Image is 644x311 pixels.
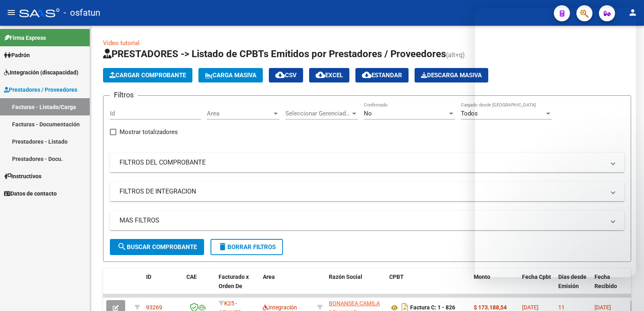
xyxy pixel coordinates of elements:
[475,8,636,277] iframe: Intercom live chat
[362,70,372,80] mat-icon: cloud_download
[389,274,404,280] span: CPBT
[594,274,617,289] span: Fecha Recibido
[522,304,539,311] span: [DATE]
[474,274,490,280] span: Monto
[309,68,349,82] button: EXCEL
[110,153,624,172] mat-expansion-panel-header: FILTROS DEL COMPROBANTE
[4,172,41,181] span: Instructivos
[207,110,272,117] span: Area
[218,243,276,251] span: Borrar Filtros
[4,68,78,77] span: Integración (discapacidad)
[591,268,627,304] datatable-header-cell: Fecha Recibido
[446,51,465,59] span: (alt+q)
[211,239,283,255] button: Borrar Filtros
[110,211,624,230] mat-expansion-panel-header: MAS FILTROS
[364,110,372,117] span: No
[110,89,138,101] h3: Filtros
[617,284,636,303] iframe: Intercom live chat
[110,182,624,201] mat-expansion-panel-header: FILTROS DE INTEGRACION
[117,243,197,251] span: Buscar Comprobante
[4,189,57,198] span: Datos de contacto
[198,68,263,82] button: Carga Masiva
[146,304,162,311] span: 93269
[143,268,183,304] datatable-header-cell: ID
[263,274,275,280] span: Area
[120,127,178,137] span: Mostrar totalizadores
[471,268,519,304] datatable-header-cell: Monto
[594,304,611,311] span: [DATE]
[269,68,303,82] button: CSV
[355,68,409,82] button: Estandar
[103,68,192,82] button: Cargar Comprobante
[186,274,197,280] span: CAE
[103,48,446,60] span: PRESTADORES -> Listado de CPBTs Emitidos por Prestadores / Proveedores
[110,239,204,255] button: Buscar Comprobante
[421,72,482,79] span: Descarga Masiva
[260,268,314,304] datatable-header-cell: Area
[146,274,151,280] span: ID
[386,268,471,304] datatable-header-cell: CPBT
[275,70,285,80] mat-icon: cloud_download
[558,274,586,289] span: Días desde Emisión
[4,51,30,60] span: Padrón
[64,4,100,22] span: - osfatun
[326,268,386,304] datatable-header-cell: Razón Social
[120,158,605,167] mat-panel-title: FILTROS DEL COMPROBANTE
[117,242,127,251] mat-icon: search
[120,187,605,196] mat-panel-title: FILTROS DE INTEGRACION
[275,72,297,79] span: CSV
[109,72,186,79] span: Cargar Comprobante
[215,268,260,304] datatable-header-cell: Facturado x Orden De
[205,72,256,79] span: Carga Masiva
[219,274,249,289] span: Facturado x Orden De
[120,216,605,225] mat-panel-title: MAS FILTROS
[4,33,46,42] span: Firma Express
[218,242,227,251] mat-icon: delete
[263,304,297,311] span: Integración
[519,268,555,304] datatable-header-cell: Fecha Cpbt
[316,70,325,80] mat-icon: cloud_download
[103,39,140,47] a: Video tutorial
[410,305,455,311] strong: Factura C: 1 - 826
[555,268,591,304] datatable-header-cell: Días desde Emisión
[415,68,488,82] button: Descarga Masiva
[6,8,16,17] mat-icon: menu
[558,304,565,311] span: 11
[329,274,362,280] span: Razón Social
[4,85,77,94] span: Prestadores / Proveedores
[461,110,478,117] span: Todos
[415,68,488,82] app-download-masive: Descarga masiva de comprobantes (adjuntos)
[316,72,343,79] span: EXCEL
[474,304,507,311] strong: $ 173.188,54
[362,72,402,79] span: Estandar
[285,110,351,117] span: Seleccionar Gerenciador
[183,268,215,304] datatable-header-cell: CAE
